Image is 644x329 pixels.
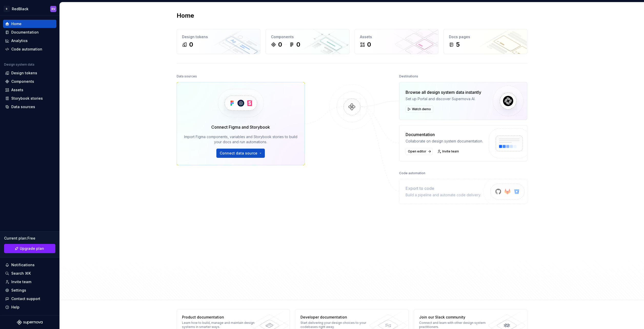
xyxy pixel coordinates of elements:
[11,271,31,276] div: Search ⌘K
[406,185,481,191] div: Export to code
[3,295,56,303] button: Contact support
[17,320,43,325] svg: Supernova Logo
[296,40,300,49] div: 0
[4,63,34,67] div: Design system data
[406,89,481,95] div: Browse all design system data instantly
[189,40,193,49] div: 0
[184,134,297,145] div: Import Figma components, variables and Storybook stories to build your docs and run automations.
[3,20,56,28] a: Home
[4,244,55,253] a: Upgrade plan
[3,77,56,86] a: Components
[52,7,55,11] div: RV
[399,170,425,177] div: Code automation
[442,149,459,153] span: Invite team
[412,107,431,111] span: Watch demo
[271,34,344,39] div: Components
[3,103,56,111] a: Data sources
[408,149,426,153] span: Open editor
[220,151,257,156] span: Connect data source
[406,106,433,113] button: Watch demo
[211,124,270,130] div: Connect Figma and Storybook
[182,34,255,39] div: Design tokens
[436,148,461,155] a: Invite team
[182,321,257,329] div: Learn how to build, manage and maintain design systems in smarter ways.
[419,315,494,320] div: Join our Slack community
[11,47,42,52] div: Code automation
[182,315,257,320] div: Product documentation
[406,96,481,101] div: Set up Portal and discover Supernova AI.
[419,321,494,329] div: Connect and learn with other design system practitioners.
[11,38,28,43] div: Analytics
[216,149,265,158] button: Connect data source
[3,269,56,277] button: Search ⌘K
[20,246,44,251] span: Upgrade plan
[11,296,40,301] div: Contact support
[11,305,19,310] div: Help
[449,34,522,39] div: Docs pages
[266,29,349,54] a: Components00
[3,69,56,77] a: Design tokens
[11,262,35,268] div: Notifications
[406,148,433,155] a: Open editor
[3,37,56,45] a: Analytics
[367,40,371,49] div: 0
[11,96,43,101] div: Storybook stories
[12,6,28,12] div: RedBlack
[11,288,26,293] div: Settings
[177,12,194,20] h2: Home
[406,192,481,198] div: Build a pipeline and automate code delivery.
[3,303,56,311] button: Help
[444,29,527,54] a: Docs pages5
[456,40,460,49] div: 5
[3,286,56,294] a: Settings
[11,279,31,284] div: Invite team
[1,3,58,14] button: RRedBlackRV
[3,261,56,269] button: Notifications
[3,86,56,94] a: Assets
[3,45,56,53] a: Code automation
[406,139,483,144] div: Collaborate on design system documentation.
[278,40,282,49] div: 0
[360,34,433,39] div: Assets
[4,6,10,12] div: R
[11,87,23,92] div: Assets
[406,131,483,138] div: Documentation
[4,236,55,241] div: Current plan : Free
[11,30,39,35] div: Documentation
[177,29,260,54] a: Design tokens0
[3,278,56,286] a: Invite team
[11,104,35,109] div: Data sources
[11,70,37,76] div: Design tokens
[399,73,418,80] div: Destinations
[355,29,438,54] a: Assets0
[177,73,197,80] div: Data sources
[3,28,56,36] a: Documentation
[300,315,375,320] div: Developer documentation
[11,79,34,84] div: Components
[3,94,56,102] a: Storybook stories
[11,21,22,26] div: Home
[300,321,375,329] div: Start delivering your design choices to your codebases right away.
